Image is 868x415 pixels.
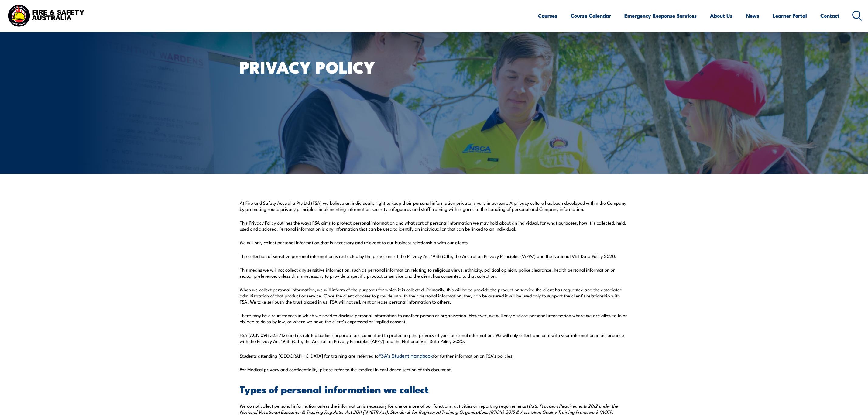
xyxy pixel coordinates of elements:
[240,352,629,359] p: Students attending [GEOGRAPHIC_DATA] for training are referred to for further information on FSA’...
[624,8,697,24] a: Emergency Response Services
[746,8,759,24] a: News
[240,267,629,279] p: This means we will not collect any sensitive information, such as personal information relating t...
[240,385,629,393] h2: Types of personal information we collect
[379,352,433,359] a: FSA’s Student Handbook
[773,8,807,24] a: Learner Portal
[240,286,629,305] p: When we collect personal information, we will inform of the purposes for which it is collected. P...
[538,8,557,24] a: Courses
[571,8,611,24] a: Course Calendar
[240,220,629,232] p: This Privacy Policy outlines the ways FSA aims to protect personal information and what sort of p...
[710,8,732,24] a: About Us
[240,239,629,245] p: We will only collect personal information that is necessary and relevant to our business relation...
[240,253,629,259] p: The collection of sensitive personal information is restricted by the provisions of the Privacy A...
[240,403,618,415] em: Data Provision Requirements 2012 under the National Vocational Education & Training Regulator Act...
[240,366,629,372] p: For Medical privacy and confidentiality, please refer to the medical in confidence section of thi...
[240,312,629,324] p: There may be circumstances in which we need to disclose personal information to another person or...
[820,8,839,24] a: Contact
[240,60,390,74] h1: Privacy Policy
[240,200,629,212] p: At Fire and Safety Australia Pty Ltd (FSA) we believe an individual’s right to keep their persona...
[240,332,629,344] p: FSA (ACN 098 323 712) and its related bodies corporate are committed to protecting the privacy of...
